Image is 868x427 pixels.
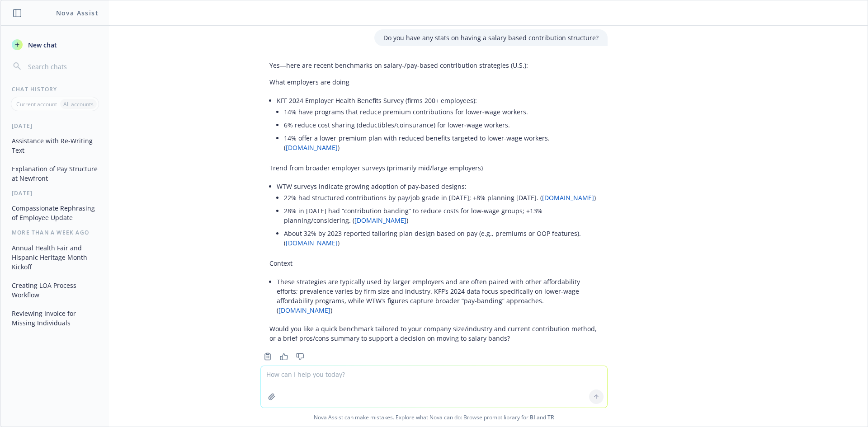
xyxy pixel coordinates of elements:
[277,180,599,251] li: WTW surveys indicate growing adoption of pay-based designs:
[1,189,109,197] div: [DATE]
[286,143,338,152] a: [DOMAIN_NAME]
[264,352,272,361] svg: Copy to clipboard
[8,133,102,158] button: Assistance with Re-Writing Text
[284,105,599,118] li: 14% have programs that reduce premium contributions for lower‑wage workers.
[56,8,99,18] h1: Nova Assist
[26,40,57,50] span: New chat
[383,33,599,42] p: Do you have any stats on having a salary based contribution structure?
[269,77,599,87] p: What employers are doing
[16,100,57,108] p: Current account
[293,350,307,363] button: Thumbs down
[278,306,330,314] a: [DOMAIN_NAME]
[26,60,98,73] input: Search chats
[8,201,102,225] button: Compassionate Rephrasing of Employee Update
[530,413,535,421] a: BI
[284,227,599,249] li: About 32% by 2023 reported tailoring plan design based on pay (e.g., premiums or OOP features). ( )
[277,275,599,317] li: These strategies are typically used by larger employers and are often paired with other affordabi...
[269,258,599,268] p: Context
[63,100,94,108] p: All accounts
[542,193,594,202] a: [DOMAIN_NAME]
[284,118,599,131] li: 6% reduce cost sharing (deductibles/coinsurance) for lower‑wage workers.
[8,240,102,274] button: Annual Health Fair and Hispanic Heritage Month Kickoff
[284,191,599,204] li: 22% had structured contributions by pay/job grade in [DATE]; +8% planning [DATE]. ( )
[269,324,599,343] p: Would you like a quick benchmark tailored to your company size/industry and current contribution ...
[1,229,109,236] div: More than a week ago
[8,37,102,53] button: New chat
[8,278,102,302] button: Creating LOA Process Workflow
[286,239,338,247] a: [DOMAIN_NAME]
[269,61,599,70] p: Yes—here are recent benchmarks on salary-/pay-based contribution strategies (U.S.):
[4,408,864,427] span: Nova Assist can make mistakes. Explore what Nova can do: Browse prompt library for and
[1,122,109,130] div: [DATE]
[284,204,599,227] li: 28% in [DATE] had “contribution banding” to reduce costs for low‑wage groups; +13% planning/consi...
[284,131,599,154] li: 14% offer a lower-premium plan with reduced benefits targeted to lower‑wage workers. ( )
[8,306,102,330] button: Reviewing Invoice for Missing Individuals
[547,413,554,421] a: TR
[1,85,109,93] div: Chat History
[8,161,102,186] button: Explanation of Pay Structure at Newfront
[277,94,599,156] li: KFF 2024 Employer Health Benefits Survey (firms 200+ employees):
[269,163,599,173] p: Trend from broader employer surveys (primarily mid/large employers)
[354,216,406,225] a: [DOMAIN_NAME]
